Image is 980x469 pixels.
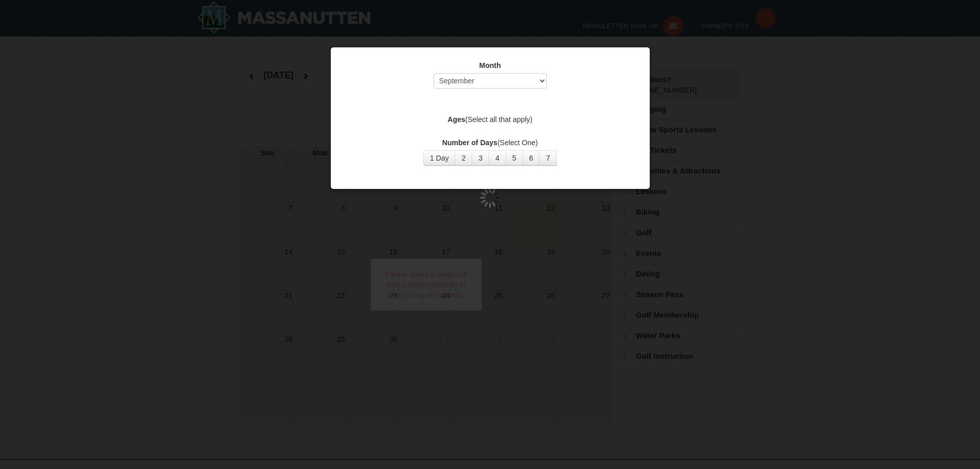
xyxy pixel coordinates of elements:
[489,150,506,166] button: 4
[472,150,489,166] button: 3
[371,259,482,310] div: Please select at least one Age Category (above) to view pricing on calendar.
[344,114,637,125] label: (Select all that apply)
[423,150,456,166] button: 1 Day
[344,137,637,148] label: (Select One)
[539,150,557,166] button: 7
[455,150,472,166] button: 2
[448,115,465,124] strong: Ages
[506,150,523,166] button: 5
[479,61,501,70] strong: Month
[442,138,497,147] strong: Number of Days
[523,150,540,166] button: 6
[480,187,501,208] img: wait gif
